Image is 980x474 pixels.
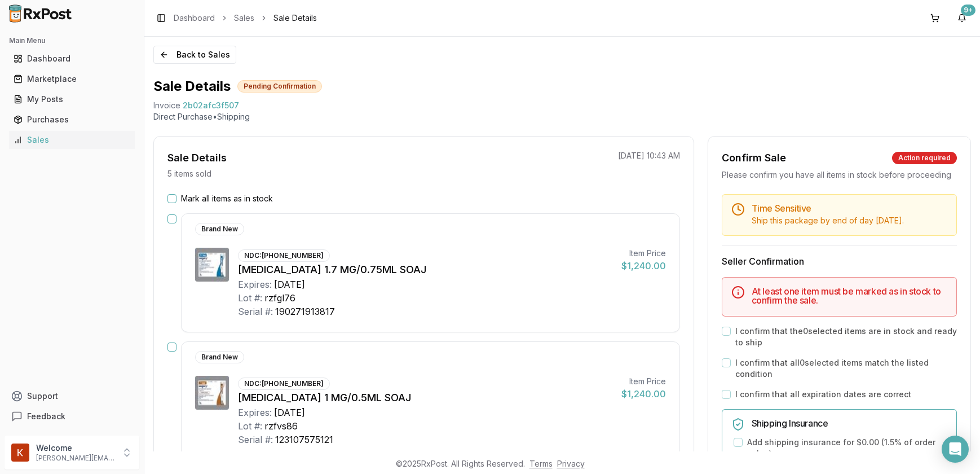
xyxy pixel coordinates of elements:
label: I confirm that all expiration dates are correct [735,389,911,400]
div: [MEDICAL_DATA] 1.7 MG/0.75ML SOAJ [238,262,612,278]
a: Marketplace [9,69,135,89]
h5: Time Sensitive [752,204,947,213]
div: Marketplace [14,73,130,85]
span: Sale Details [273,12,317,24]
div: 9+ [961,5,975,16]
p: Direct Purchase • Shipping [153,111,971,122]
h5: At least one item must be marked as in stock to confirm the sale. [752,287,947,305]
p: 5 items sold [167,168,211,179]
h3: Seller Confirmation [722,254,957,268]
div: Expires: [238,278,272,291]
div: Action required [892,152,957,164]
div: Brand New [195,351,244,363]
button: Support [5,386,139,406]
div: NDC: [PHONE_NUMBER] [238,249,330,262]
div: $1,240.00 [621,259,666,273]
img: RxPost Logo [5,5,77,23]
div: rzfvs86 [264,419,298,433]
label: I confirm that all 0 selected items match the listed condition [735,357,957,380]
div: $1,240.00 [621,387,666,401]
img: Wegovy 1 MG/0.5ML SOAJ [195,376,229,410]
p: [PERSON_NAME][EMAIL_ADDRESS][DOMAIN_NAME] [36,454,114,463]
div: Confirm Sale [722,150,786,166]
div: 190271913817 [275,305,335,318]
a: Dashboard [9,49,135,69]
span: Feedback [27,411,65,422]
a: Purchases [9,109,135,130]
div: Purchases [14,114,130,125]
div: [DATE] [274,406,305,419]
p: Welcome [36,442,114,454]
nav: breadcrumb [174,12,317,24]
div: Item Price [621,376,666,387]
button: Back to Sales [153,46,236,64]
p: [DATE] 10:43 AM [618,150,680,161]
label: I confirm that the 0 selected items are in stock and ready to ship [735,326,957,348]
div: Sales [14,134,130,146]
div: 123107575121 [275,433,333,446]
div: Pending Confirmation [237,80,322,93]
div: Expires: [238,406,272,419]
button: Marketplace [5,70,139,88]
img: User avatar [11,444,29,462]
span: 2b02afc3f507 [183,100,239,111]
div: NDC: [PHONE_NUMBER] [238,378,330,390]
button: Sales [5,131,139,149]
a: Sales [234,12,254,24]
div: [MEDICAL_DATA] 1 MG/0.5ML SOAJ [238,390,612,406]
a: Sales [9,130,135,150]
span: Ship this package by end of day [DATE] . [752,216,904,225]
div: Brand New [195,223,244,235]
div: My Posts [14,94,130,105]
div: Dashboard [14,53,130,64]
div: Lot #: [238,419,262,433]
label: Mark all items as in stock [181,193,273,204]
div: [DATE] [274,278,305,291]
div: Invoice [153,100,180,111]
a: Privacy [557,459,585,468]
button: Dashboard [5,50,139,68]
a: Terms [529,459,553,468]
button: 9+ [953,9,971,27]
a: My Posts [9,89,135,109]
div: Open Intercom Messenger [942,436,969,463]
button: Feedback [5,406,139,427]
h5: Shipping Insurance [752,419,947,428]
a: Dashboard [174,12,215,24]
div: Lot #: [238,291,262,305]
label: Add shipping insurance for $0.00 ( 1.5 % of order value) [747,437,947,459]
img: Wegovy 1.7 MG/0.75ML SOAJ [195,248,229,282]
div: Sale Details [167,150,227,166]
div: Serial #: [238,433,273,446]
div: Item Price [621,248,666,259]
h1: Sale Details [153,77,231,95]
div: Please confirm you have all items in stock before proceeding [722,169,957,181]
h2: Main Menu [9,36,135,45]
button: Purchases [5,111,139,129]
div: Serial #: [238,305,273,318]
button: My Posts [5,90,139,108]
div: rzfgl76 [264,291,295,305]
